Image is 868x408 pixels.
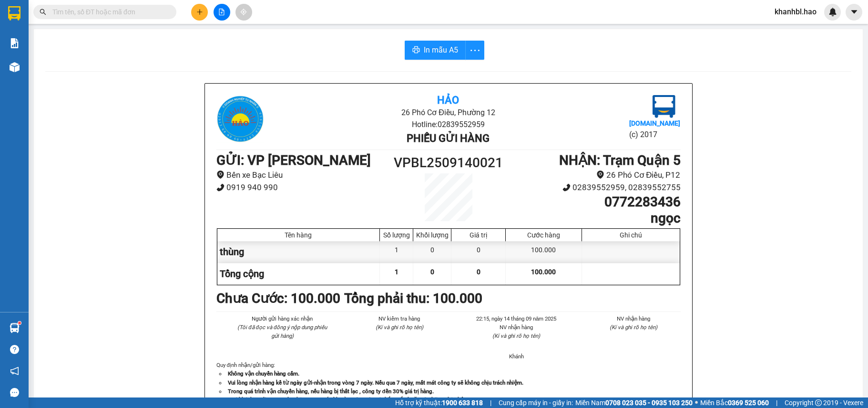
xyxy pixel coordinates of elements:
[700,397,769,408] span: Miền Bắc
[216,171,225,179] span: environment
[846,4,862,21] button: caret-down
[490,397,491,408] span: |
[653,95,675,118] img: logo.jpg
[390,152,507,173] h1: VPBL2509140021
[466,44,484,56] span: more
[776,397,777,408] span: |
[214,4,230,21] button: file-add
[235,314,330,323] li: Người gửi hàng xác nhận
[405,41,466,60] button: printerIn mẫu A5
[465,41,484,60] button: more
[506,210,680,226] h1: ngọc
[228,379,523,386] strong: Vui lòng nhận hàng kể từ ngày gửi-nhận trong vòng 7 ngày. Nếu qua 7 ngày, mất mát công ty sẽ khôn...
[506,194,680,210] h1: 0772283436
[8,6,20,21] img: logo-vxr
[218,9,225,15] span: file-add
[610,324,657,331] i: (Kí và ghi rõ họ tên)
[18,322,21,324] sup: 1
[695,401,698,405] span: ⚪️
[10,388,19,397] span: message
[629,129,680,140] li: (c) 2017
[240,9,247,15] span: aim
[10,62,20,72] img: warehouse-icon
[506,241,582,263] div: 100.000
[470,352,564,361] li: Khánh
[442,399,483,407] strong: 1900 633 818
[584,231,677,239] div: Ghi chú
[216,183,225,192] span: phone
[216,95,264,143] img: logo.jpg
[228,370,299,377] strong: Không vận chuyển hàng cấm.
[416,231,449,239] div: Khối lượng
[237,324,327,339] i: (Tôi đã đọc và đồng ý nộp dung phiếu gửi hàng)
[10,323,20,333] img: warehouse-icon
[191,4,208,21] button: plus
[596,171,604,179] span: environment
[562,183,571,192] span: phone
[216,361,681,404] div: Quy định nhận/gửi hàng :
[294,118,603,130] li: Hotline: 02839552959
[424,44,458,56] span: In mẫu A5
[220,268,264,279] span: Tổng cộng
[470,314,564,323] li: 22:15, ngày 14 tháng 09 năm 2025
[454,231,503,239] div: Giá trị
[382,231,410,239] div: Số lượng
[216,169,390,182] li: Bến xe Bạc Liêu
[228,388,434,395] strong: Trong quá trình vận chuyển hàng, nếu hàng bị thất lạc , công ty đền 30% giá trị hàng.
[575,397,693,408] span: Miền Nam
[506,169,680,182] li: 26 Phó Cơ Điều, P12
[380,241,413,263] div: 1
[559,152,681,168] b: NHẬN : Trạm Quận 5
[477,268,480,276] span: 0
[728,399,769,407] strong: 0369 525 060
[344,290,482,306] b: Tổng phải thu: 100.000
[470,323,564,332] li: NV nhận hàng
[412,46,420,55] span: printer
[220,231,378,239] div: Tên hàng
[828,8,837,16] img: icon-new-feature
[451,241,506,263] div: 0
[40,9,46,15] span: search
[10,38,20,48] img: solution-icon
[629,119,680,127] b: [DOMAIN_NAME]
[216,181,390,194] li: 0919 940 990
[437,94,459,106] b: Hảo
[395,268,398,276] span: 1
[217,241,380,263] div: thùng
[430,268,434,276] span: 0
[395,397,483,408] span: Hỗ trợ kỹ thuật:
[499,397,573,408] span: Cung cấp máy in - giấy in:
[407,132,490,144] b: Phiếu gửi hàng
[767,6,824,18] span: khanhbl.hao
[52,7,165,17] input: Tìm tên, số ĐT hoặc mã đơn
[216,152,371,168] b: GỬI : VP [PERSON_NAME]
[531,268,556,276] span: 100.000
[376,324,423,331] i: (Kí và ghi rõ họ tên)
[196,9,203,15] span: plus
[586,314,681,323] li: NV nhận hàng
[235,4,252,21] button: aim
[492,333,540,339] i: (Kí và ghi rõ họ tên)
[10,345,19,354] span: question-circle
[605,399,693,407] strong: 0708 023 035 - 0935 103 250
[506,181,680,194] li: 02839552959, 02839552755
[10,366,19,376] span: notification
[508,231,579,239] div: Cước hàng
[850,8,858,16] span: caret-down
[815,399,822,406] span: copyright
[228,397,501,403] strong: Quý khách vui lòng xem lại thông tin trước khi rời quầy. Nếu có thắc mắc hoặc cần hỗ trợ liên hệ ...
[294,107,603,118] li: 26 Phó Cơ Điều, Phường 12
[352,314,447,323] li: NV kiểm tra hàng
[216,290,340,306] b: Chưa Cước : 100.000
[413,241,451,263] div: 0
